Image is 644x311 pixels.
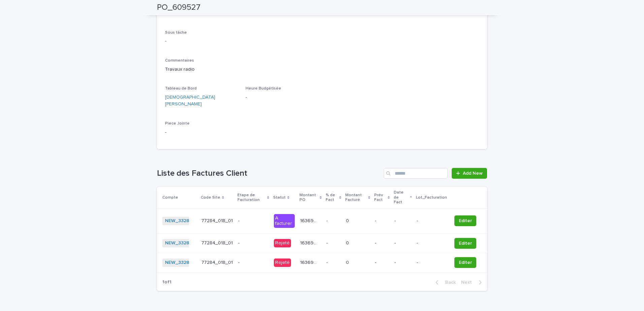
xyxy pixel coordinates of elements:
[157,274,177,290] p: 1 of 1
[165,87,197,91] span: Tableau de Bord
[237,192,265,204] p: Etape de Facturation
[394,218,411,224] p: -
[300,217,318,224] p: 16369.46
[459,240,472,247] span: Editer
[346,258,350,266] p: 0
[165,66,195,73] p: Travaux radio
[165,122,190,126] span: Piece Jointe
[375,240,389,246] p: -
[326,192,337,204] p: % de Fact
[165,218,189,224] a: NEW_3328
[452,168,487,179] a: Add New
[246,87,281,91] span: Heure Budgétisée
[201,258,234,266] p: 77284_018_01
[459,217,472,224] span: Editer
[299,192,318,204] p: Montant PO
[417,240,446,246] p: -
[274,258,291,267] div: Rejeté
[375,218,389,224] p: -
[165,260,189,266] a: NEW_3328
[346,239,350,246] p: 0
[430,279,458,285] button: Back
[238,260,268,266] p: -
[454,238,476,249] button: Editer
[157,208,487,234] tr: NEW_3328 77284_018_0177284_018_01 -A facturer16369.4616369.46 -- 00 ---Editer
[326,258,329,266] p: -
[417,218,446,224] p: -
[461,280,476,285] span: Next
[346,217,350,224] p: 0
[157,253,487,273] tr: NEW_3328 77284_018_0177284_018_01 -Rejeté16369.4616369.46 -- 00 ---Editer
[326,239,329,246] p: -
[300,258,318,266] p: 16369.46
[157,169,381,178] h1: Liste des Factures Client
[375,260,389,266] p: -
[165,38,479,45] p: -
[157,3,200,12] h2: PO_609527
[384,168,448,179] input: Search
[165,240,189,246] a: NEW_3328
[345,192,366,204] p: Montant Facturé
[417,260,446,266] p: -
[326,217,329,224] p: -
[394,260,411,266] p: -
[300,239,318,246] p: 16369.46
[165,94,237,108] a: [DEMOGRAPHIC_DATA][PERSON_NAME]
[238,240,268,246] p: -
[441,280,456,285] span: Back
[273,194,286,201] p: Statut
[201,239,234,246] p: 77284_018_01
[157,234,487,253] tr: NEW_3328 77284_018_0177284_018_01 -Rejeté16369.4616369.46 -- 00 ---Editer
[454,215,476,226] button: Editer
[201,194,220,201] p: Code Site
[463,171,483,176] span: Add New
[165,59,194,63] span: Commentaires
[246,94,318,101] p: -
[416,194,447,201] p: Lot_Facturation
[162,194,178,201] p: Compte
[165,31,187,35] span: Sous tâche
[459,259,472,266] span: Editer
[274,214,295,228] div: A facturer
[165,129,479,136] p: -
[394,240,411,246] p: -
[201,217,234,224] p: 77284_018_01
[274,239,291,247] div: Rejeté
[238,218,268,224] p: -
[454,257,476,268] button: Editer
[374,192,386,204] p: Prév Fact
[458,279,487,285] button: Next
[394,189,408,206] p: Date de Fact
